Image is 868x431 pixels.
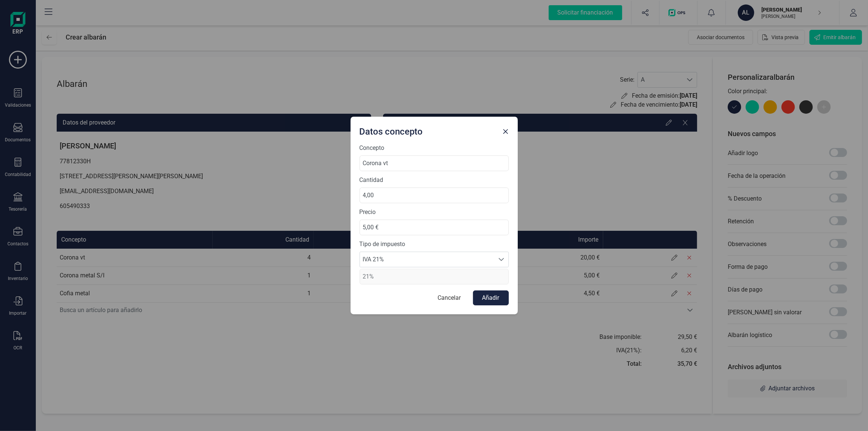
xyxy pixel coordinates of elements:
div: Datos concepto [357,123,500,138]
label: Concepto [360,144,509,152]
span: IVA 21% [360,252,494,267]
label: Tipo de impuesto [360,240,509,249]
label: Cantidad [360,176,509,185]
button: Cancelar [430,290,469,305]
button: Close [500,126,512,138]
label: Precio [360,208,509,217]
button: Añadir [473,290,509,305]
